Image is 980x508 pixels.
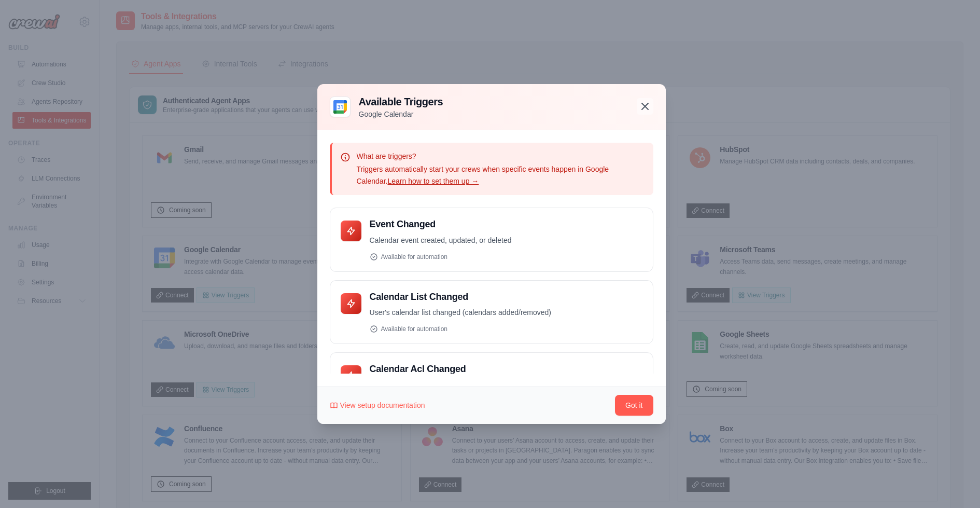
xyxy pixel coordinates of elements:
a: View setup documentation [330,400,425,410]
a: Learn how to set them up → [387,177,479,185]
div: Available for automation [370,253,642,261]
p: Google Calendar [359,109,443,119]
p: What are triggers? [357,151,645,161]
h4: Calendar List Changed [370,291,642,303]
span: View setup documentation [340,400,425,410]
p: User's calendar list changed (calendars added/removed) [370,307,642,319]
h3: Available Triggers [359,94,443,109]
p: Calendar event created, updated, or deleted [370,235,642,246]
p: Triggers automatically start your crews when specific events happen in Google Calendar. [357,163,645,187]
h4: Calendar Acl Changed [370,363,642,375]
button: Got it [615,395,653,416]
h4: Event Changed [370,218,642,230]
div: Available for automation [370,325,642,333]
img: Google Calendar [330,97,351,117]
